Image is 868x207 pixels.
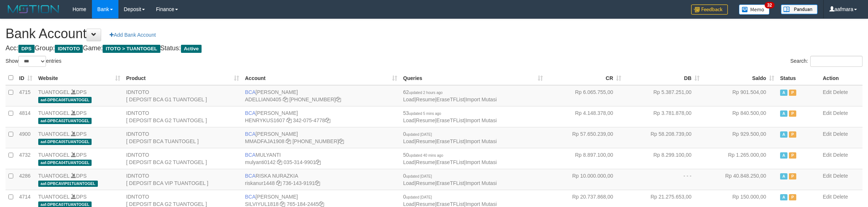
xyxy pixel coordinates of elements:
span: aaf-DPBCA02TUANTOGEL [38,118,92,124]
td: 4732 [16,148,35,169]
td: IDNTOTO [ DEPOSIT BCA G2 TUANTOGEL ] [123,106,242,127]
a: Delete [833,110,848,116]
span: 62 [403,89,442,95]
span: BCA [245,131,256,137]
span: Active [780,173,787,179]
h4: Acc: Group: Game: Status: [6,45,862,52]
a: Load [403,201,415,207]
img: MOTION_logo.png [6,4,61,15]
th: Product: activate to sort column ascending [123,71,242,85]
th: DB: activate to sort column ascending [624,71,702,85]
td: Rp 10.000.000,00 [546,169,624,190]
td: DPS [35,169,123,190]
span: IDNTOTO [55,45,83,53]
span: BCA [245,194,256,200]
a: Copy riskanur1448 to clipboard [276,180,281,186]
a: Copy 4062282031 to clipboard [339,138,344,144]
td: Rp 3.781.878,00 [624,106,702,127]
a: Import Mutasi [466,97,497,102]
span: 0 [403,194,432,200]
span: 50 [403,152,443,158]
a: EraseTFList [437,138,464,144]
td: IDNTOTO [ DEPOSIT BCA G2 TUANTOGEL ] [123,148,242,169]
a: Delete [833,194,848,200]
a: EraseTFList [437,201,464,207]
a: Import Mutasi [466,138,497,144]
th: Saldo: activate to sort column ascending [702,71,777,85]
a: Load [403,97,415,102]
span: updated [DATE] [406,174,432,178]
span: | | | [403,89,497,102]
span: Active [780,194,787,200]
label: Show entries [6,56,61,67]
a: Add Bank Account [105,29,160,41]
td: Rp 5.387.251,00 [624,85,702,106]
span: Active [181,45,202,53]
td: Rp 929.500,00 [702,127,777,148]
span: ITOTO > TUANTOGEL [103,45,160,53]
span: updated 5 mins ago [409,112,441,116]
td: 4715 [16,85,35,106]
a: Resume [416,138,435,144]
a: Copy SILVIYUL1818 to clipboard [280,201,285,207]
a: EraseTFList [437,180,464,186]
label: Search: [790,56,862,67]
img: Button%20Memo.svg [739,4,770,15]
span: | | | [403,131,497,144]
a: Import Mutasi [466,201,497,207]
span: Paused [789,90,796,96]
a: TUANTOGEL [38,89,70,95]
td: IDNTOTO [ DEPOSIT BCA TUANTOGEL ] [123,127,242,148]
img: panduan.png [781,4,818,14]
td: Rp 901.504,00 [702,85,777,106]
a: Copy 3420754778 to clipboard [325,117,330,123]
span: | | | [403,152,497,165]
td: MULYANTI 035-314-9901 [242,148,400,169]
a: EraseTFList [437,159,464,165]
a: Delete [833,173,848,179]
a: Load [403,159,415,165]
a: Load [403,138,415,144]
a: riskanur1448 [245,180,275,186]
td: Rp 40.848.250,00 [702,169,777,190]
span: BCA [245,110,256,116]
span: Active [780,110,787,117]
a: Import Mutasi [466,159,497,165]
a: Load [403,117,415,123]
td: 4900 [16,127,35,148]
a: Resume [416,117,435,123]
a: Edit [823,89,832,95]
th: Queries: activate to sort column ascending [400,71,546,85]
a: Edit [823,131,832,137]
td: DPS [35,148,123,169]
th: Account: activate to sort column ascending [242,71,400,85]
a: HENRYKUS1607 [245,117,285,123]
td: Rp 8.299.100,00 [624,148,702,169]
td: [PERSON_NAME] [PHONE_NUMBER] [242,85,400,106]
a: TUANTOGEL [38,152,70,158]
a: Delete [833,152,848,158]
span: updated 2 hours ago [409,91,443,95]
td: Rp 1.265.000,00 [702,148,777,169]
th: CR: activate to sort column ascending [546,71,624,85]
span: DPS [18,45,35,53]
td: [PERSON_NAME] 342-075-4778 [242,106,400,127]
span: aaf-DPBCA08TUANTOGEL [38,97,92,103]
span: updated [DATE] [406,195,432,199]
h1: Bank Account [6,26,862,41]
span: Active [780,131,787,138]
th: Status [777,71,820,85]
a: Copy 0353149901 to clipboard [316,159,321,165]
input: Search: [810,56,862,67]
td: IDNTOTO [ DEPOSIT BCA VIP TUANTOGEL ] [123,169,242,190]
a: Delete [833,131,848,137]
a: Resume [416,201,435,207]
span: Paused [789,152,796,159]
span: Paused [789,131,796,138]
span: | | | [403,194,497,207]
span: 32 [765,2,775,8]
td: DPS [35,85,123,106]
a: Copy HENRYKUS1607 to clipboard [287,117,292,123]
a: Edit [823,152,832,158]
a: Delete [833,89,848,95]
